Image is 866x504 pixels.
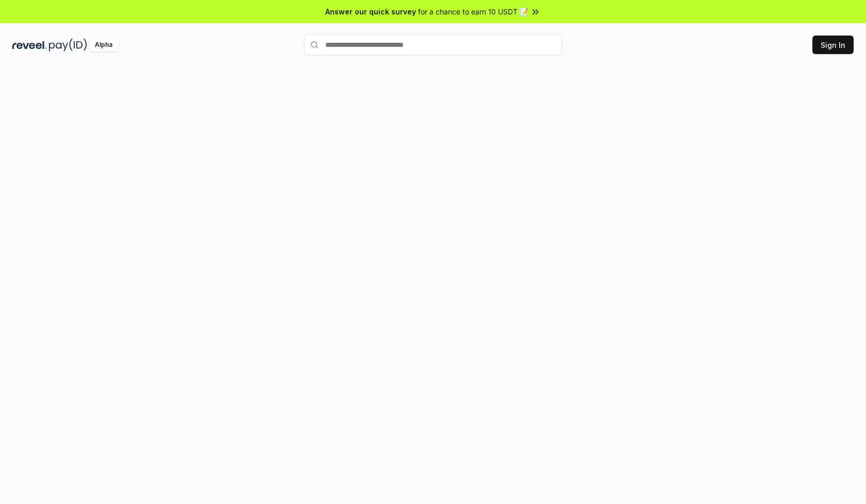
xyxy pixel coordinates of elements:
[12,39,47,51] img: reveel_dark
[418,6,528,17] span: for a chance to earn 10 USDT 📝
[49,39,87,51] img: pay_id
[325,6,416,17] span: Answer our quick survey
[812,36,854,54] button: Sign In
[89,39,118,51] div: Alpha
